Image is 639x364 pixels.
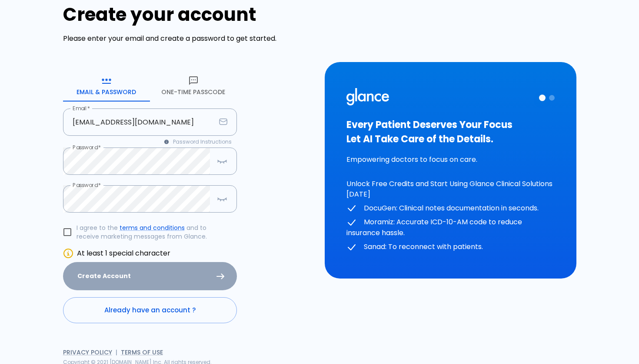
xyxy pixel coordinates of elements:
h1: Create your account [63,4,315,25]
span: Password Instructions [173,138,232,146]
a: Privacy Policy [63,348,112,357]
input: your.email@example.com [63,108,216,136]
a: Already have an account ? [63,297,237,323]
p: Empowering doctors to focus on care. [346,154,555,165]
button: Email & Password [63,70,150,102]
p: DocuGen: Clinical notes documentation in seconds. [346,203,555,214]
p: Please enter your email and create a password to get started. [63,33,315,44]
p: Unlock Free Credits and Start Using Glance Clinical Solutions [DATE] [346,179,555,200]
a: terms and conditions [120,223,185,232]
h3: Every Patient Deserves Your Focus Let AI Take Care of the Details. [346,118,555,146]
button: One-Time Passcode [150,70,237,102]
p: At least 1 special character [77,248,237,259]
p: Sanad: To reconnect with patients. [346,242,555,253]
a: Terms of Use [121,348,163,357]
p: I agree to the and to receive marketing messages from Glance. [77,223,230,241]
button: Password Instructions [159,136,237,148]
p: Moramiz: Accurate ICD-10-AM code to reduce insurance hassle. [346,217,555,238]
span: | [116,348,117,357]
